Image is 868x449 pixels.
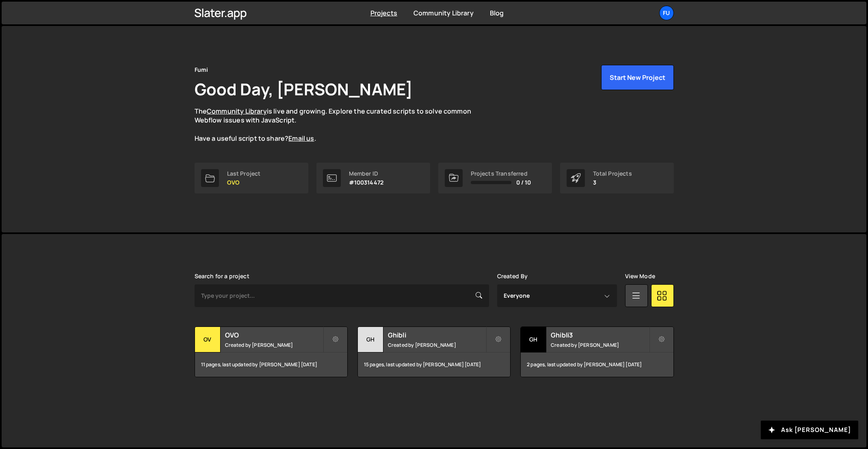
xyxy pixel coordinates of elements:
[413,9,474,17] a: Community Library
[551,331,649,339] h2: Ghibli3
[357,327,511,377] a: Gh Ghibli Created by [PERSON_NAME] 15 pages, last updated by [PERSON_NAME] [DATE]
[358,327,383,352] div: Gh
[195,327,221,352] div: OV
[761,421,858,439] button: Ask [PERSON_NAME]
[370,9,397,17] a: Projects
[288,134,314,143] a: Email us
[551,342,649,348] small: Created by [PERSON_NAME]
[516,179,531,186] span: 0 / 10
[521,327,546,352] div: Gh
[195,107,487,143] p: The is live and growing. Explore the curated scripts to solve common Webflow issues with JavaScri...
[497,273,528,279] label: Created By
[195,65,208,75] div: Fumi
[388,331,486,339] h2: Ghibli
[225,342,323,348] small: Created by [PERSON_NAME]
[625,273,655,279] label: View Mode
[195,284,489,307] input: Type your project...
[195,327,348,377] a: OV OVO Created by [PERSON_NAME] 11 pages, last updated by [PERSON_NAME] [DATE]
[195,163,308,193] a: Last Project OVO
[601,65,674,90] button: Start New Project
[227,179,261,186] p: OVO
[207,107,267,116] a: Community Library
[520,327,673,377] a: Gh Ghibli3 Created by [PERSON_NAME] 2 pages, last updated by [PERSON_NAME] [DATE]
[490,9,504,17] a: Blog
[358,352,510,377] div: 15 pages, last updated by [PERSON_NAME] [DATE]
[349,179,384,186] p: #100314472
[471,170,531,177] div: Projects Transferred
[521,352,673,377] div: 2 pages, last updated by [PERSON_NAME] [DATE]
[227,170,261,177] div: Last Project
[349,170,384,177] div: Member ID
[659,6,674,20] a: Fu
[195,273,249,279] label: Search for a project
[593,170,632,177] div: Total Projects
[195,352,347,377] div: 11 pages, last updated by [PERSON_NAME] [DATE]
[195,78,413,100] h1: Good Day, [PERSON_NAME]
[593,179,632,186] p: 3
[388,342,486,348] small: Created by [PERSON_NAME]
[225,331,323,339] h2: OVO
